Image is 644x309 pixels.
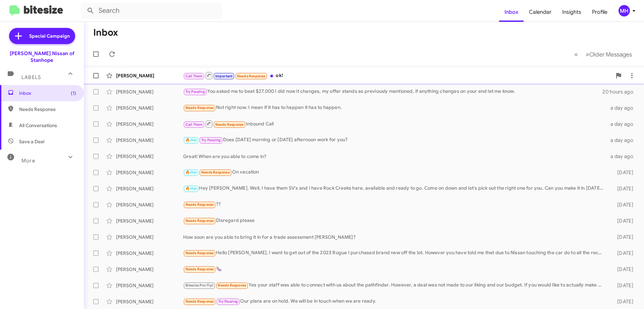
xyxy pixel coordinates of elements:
div: Disregard please [183,217,606,225]
span: More [21,158,35,164]
span: Special Campaign [29,33,70,39]
span: Needs Response [185,219,214,223]
span: « [574,50,578,59]
div: MH [619,5,630,16]
span: Needs Response [201,170,230,175]
div: [DATE] [606,282,639,289]
span: Needs Response [237,74,266,78]
div: [DATE] [606,250,639,257]
span: » [586,50,589,59]
a: Calendar [524,2,557,22]
span: Inbox [19,90,76,96]
div: [PERSON_NAME] [116,105,183,111]
div: You asked me to beat $27,000 I did now it changes, my offer stands as previously mentioned, if an... [183,88,602,95]
div: a day ago [606,153,639,160]
a: Special Campaign [9,28,75,44]
span: 🔥 Hot [185,138,197,142]
div: Yes your staff was able to connect with us about the pathfinder. However, a deal was not made to ... [183,281,606,289]
div: Inbound Call [183,120,606,128]
span: 🔥 Hot [185,170,197,175]
div: Hello [PERSON_NAME], I want to get out of the 2023 Rogue I purchased brand new off the lot. Howev... [183,249,606,257]
div: Hey [PERSON_NAME]. Well, I have them SV's and I have Rock Creeks here, available and ready to go.... [183,185,606,192]
div: [PERSON_NAME] [116,266,183,273]
div: [PERSON_NAME] [116,250,183,257]
div: ?? [183,201,606,208]
span: Try Pausing [201,138,221,142]
span: Try Pausing [185,89,205,94]
div: 20 hours ago [602,88,639,95]
div: a day ago [606,137,639,144]
div: [PERSON_NAME] [116,201,183,208]
button: Previous [570,47,582,61]
nav: Page navigation example [571,47,636,61]
span: Needs Response [185,299,214,304]
div: [DATE] [606,218,639,224]
div: [DATE] [606,298,639,305]
span: Needs Response [185,251,214,255]
a: Inbox [499,2,524,22]
button: MH [613,5,637,16]
div: a day ago [606,105,639,111]
div: [DATE] [606,266,639,273]
div: [DATE] [606,185,639,192]
span: Needs Response [185,106,214,110]
span: Try Pausing [218,299,238,304]
div: [PERSON_NAME] [116,137,183,144]
div: On vacation [183,168,606,176]
div: How soon are you able to bring it in for a trade assessment [PERSON_NAME]? [183,234,606,240]
div: [PERSON_NAME] [116,282,183,289]
span: Bitesize Pro-Tip! [185,283,213,287]
span: Call Them [185,122,203,127]
span: Needs Response [215,122,244,127]
span: Needs Response [185,267,214,271]
span: Save a Deal [19,138,44,145]
span: Needs Response [218,283,246,287]
a: Insights [557,2,587,22]
div: [PERSON_NAME] [116,88,183,95]
span: 🔥 Hot [185,186,197,191]
span: Needs Response [185,202,214,207]
div: [DATE] [606,234,639,240]
span: Call Them [185,74,203,78]
div: [PERSON_NAME] [116,298,183,305]
div: Our plans are on hold. We will be in touch when we are ready. [183,298,606,305]
div: [PERSON_NAME] [116,185,183,192]
span: Needs Response [19,106,76,113]
span: Older Messages [589,51,632,58]
div: [PERSON_NAME] [116,72,183,79]
div: [PERSON_NAME] [116,169,183,176]
div: Does [DATE] morning or [DATE] afternoon work for you? [183,136,606,144]
div: [DATE] [606,201,639,208]
div: Great! When are you able to come in? [183,153,606,160]
input: Search [81,3,222,19]
div: [DATE] [606,169,639,176]
div: [PERSON_NAME] [116,121,183,127]
h1: Inbox [93,27,118,38]
div: [PERSON_NAME] [116,218,183,224]
span: Labels [21,74,41,80]
div: [PERSON_NAME] [116,153,183,160]
div: ok! [183,71,612,80]
div: [PERSON_NAME] [116,234,183,240]
span: (1) [71,90,76,96]
a: Profile [587,2,613,22]
span: All Conversations [19,122,57,129]
div: a day ago [606,121,639,127]
span: Important [215,74,233,78]
div: 🍆 [183,265,606,273]
button: Next [582,47,636,61]
div: Not right now. I mean if it has to happen it has to happen. [183,104,606,112]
